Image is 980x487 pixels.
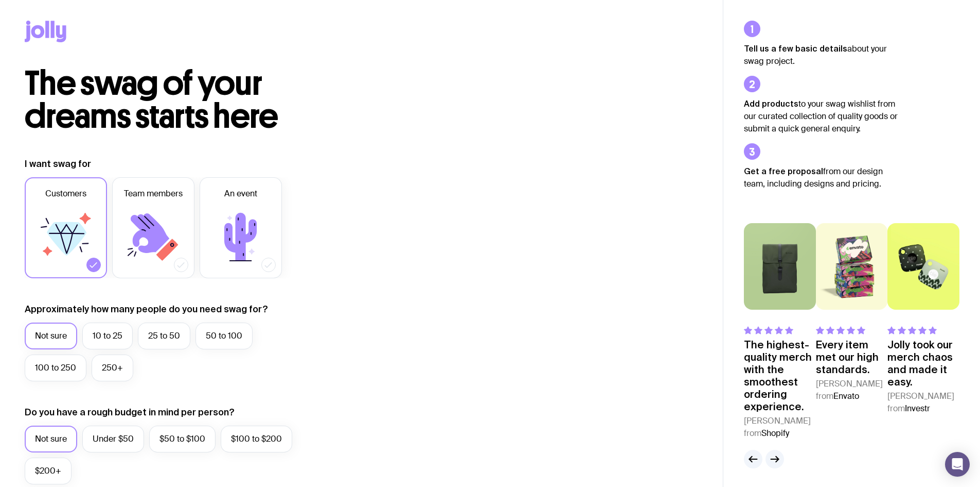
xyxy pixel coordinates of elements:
span: Team members [124,188,183,200]
span: Envato [833,391,859,401]
div: Open Intercom Messenger [945,452,970,477]
p: about your swag project. [744,42,898,68]
p: The highest-quality merch with the smoothest ordering experience. [744,339,816,413]
label: 250+ [92,355,133,381]
strong: Add products [744,99,798,108]
label: Not sure [25,323,77,349]
label: Do you have a rough budget in mind per person? [25,406,235,418]
p: to your swag wishlist from our curated collection of quality goods or submit a quick general enqu... [744,97,898,135]
label: $100 to $200 [221,426,292,452]
label: Under $50 [82,426,144,452]
label: 10 to 25 [82,323,133,349]
cite: [PERSON_NAME] from [744,415,816,440]
label: I want swag for [25,158,91,170]
span: Customers [45,188,86,200]
span: The swag of your dreams starts here [25,63,278,137]
span: An event [224,188,257,200]
label: Not sure [25,426,77,452]
label: 50 to 100 [195,323,253,349]
label: $200+ [25,458,72,484]
cite: [PERSON_NAME] from [887,390,959,415]
label: Approximately how many people do you need swag for? [25,303,268,315]
span: Investr [905,403,930,414]
span: Shopify [761,428,789,439]
label: $50 to $100 [149,426,216,452]
p: from our design team, including designs and pricing. [744,165,898,190]
p: Every item met our high standards. [816,339,888,376]
strong: Get a free proposal [744,166,823,176]
label: 25 to 50 [138,323,190,349]
cite: [PERSON_NAME] from [816,378,888,402]
strong: Tell us a few basic details [744,44,847,53]
p: Jolly took our merch chaos and made it easy. [887,339,959,388]
label: 100 to 250 [25,355,86,381]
